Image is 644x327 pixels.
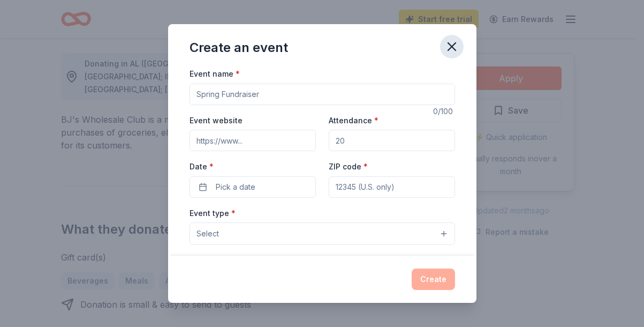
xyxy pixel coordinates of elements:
[190,208,236,219] label: Event type
[216,181,255,194] span: Pick a date
[329,115,378,126] label: Attendance
[190,222,455,245] button: Select
[190,130,316,151] input: https://www...
[190,176,316,198] button: Pick a date
[190,115,243,126] label: Event website
[329,176,455,198] input: 12345 (U.S. only)
[190,161,316,172] label: Date
[190,69,240,79] label: Event name
[190,39,288,56] div: Create an event
[329,161,368,172] label: ZIP code
[190,84,455,105] input: Spring Fundraiser
[433,105,455,118] div: 0 /100
[329,130,455,151] input: 20
[196,227,219,240] span: Select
